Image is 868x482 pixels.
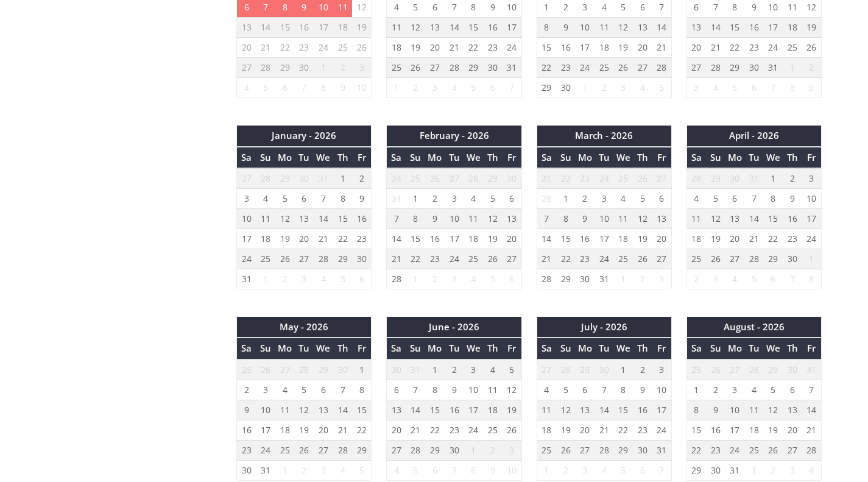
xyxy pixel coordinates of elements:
[744,168,764,189] td: 31
[633,147,652,168] th: Th
[614,229,633,249] td: 18
[744,18,764,38] td: 16
[725,78,745,98] td: 5
[725,229,745,249] td: 20
[314,38,333,58] td: 24
[614,78,633,98] td: 3
[537,78,556,98] td: 29
[275,249,295,269] td: 26
[556,229,576,249] td: 15
[537,147,556,168] th: Sa
[445,78,464,98] td: 4
[652,208,672,229] td: 13
[483,78,503,98] td: 6
[406,18,426,38] td: 12
[503,188,522,208] td: 6
[706,147,725,168] th: Su
[425,229,445,249] td: 16
[633,229,652,249] td: 19
[575,168,595,189] td: 23
[256,208,275,229] td: 11
[425,78,445,98] td: 3
[537,58,556,78] td: 22
[275,208,295,229] td: 12
[333,78,353,98] td: 9
[725,188,745,208] td: 6
[464,58,483,78] td: 29
[764,147,783,168] th: We
[783,18,802,38] td: 18
[764,188,783,208] td: 8
[556,249,576,269] td: 22
[445,38,464,58] td: 21
[352,58,372,78] td: 3
[406,168,426,189] td: 25
[425,18,445,38] td: 13
[802,38,822,58] td: 26
[783,208,802,229] td: 16
[387,208,406,229] td: 7
[256,58,275,78] td: 28
[556,38,576,58] td: 16
[352,18,372,38] td: 19
[314,249,333,269] td: 28
[686,229,706,249] td: 18
[425,188,445,208] td: 2
[706,188,725,208] td: 5
[503,147,522,168] th: Fr
[333,229,353,249] td: 22
[483,18,503,38] td: 16
[503,249,522,269] td: 27
[275,78,295,98] td: 6
[744,229,764,249] td: 21
[575,229,595,249] td: 16
[802,78,822,98] td: 9
[783,229,802,249] td: 23
[406,38,426,58] td: 19
[387,188,406,208] td: 31
[764,38,783,58] td: 24
[744,208,764,229] td: 14
[575,78,595,98] td: 1
[503,229,522,249] td: 20
[537,126,671,146] th: March - 2026
[633,208,652,229] td: 12
[256,229,275,249] td: 18
[706,78,725,98] td: 4
[352,168,372,189] td: 2
[464,208,483,229] td: 11
[483,147,503,168] th: Th
[686,208,706,229] td: 11
[314,229,333,249] td: 21
[686,188,706,208] td: 4
[503,208,522,229] td: 13
[595,229,614,249] td: 17
[445,208,464,229] td: 10
[614,168,633,189] td: 25
[275,18,295,38] td: 15
[445,147,464,168] th: Tu
[595,147,614,168] th: Tu
[595,78,614,98] td: 2
[406,78,426,98] td: 2
[256,18,275,38] td: 14
[537,188,556,208] td: 28
[256,168,275,189] td: 28
[483,168,503,189] td: 29
[295,78,314,98] td: 7
[406,147,426,168] th: Su
[802,168,822,189] td: 3
[314,58,333,78] td: 1
[237,58,256,78] td: 27
[744,38,764,58] td: 23
[725,38,745,58] td: 22
[295,58,314,78] td: 30
[706,18,725,38] td: 14
[503,168,522,189] td: 30
[333,58,353,78] td: 2
[425,147,445,168] th: Mo
[237,168,256,189] td: 27
[295,147,314,168] th: Tu
[333,18,353,38] td: 18
[802,18,822,38] td: 19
